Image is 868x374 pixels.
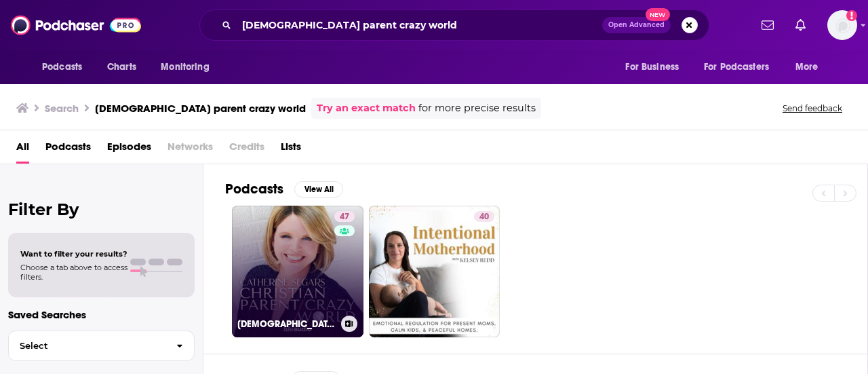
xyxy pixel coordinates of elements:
[334,211,355,222] a: 47
[8,331,195,361] button: Select
[20,249,127,259] span: Want to filter your results?
[602,17,671,33] button: Open AdvancedNew
[161,58,209,77] span: Monitoring
[294,181,343,198] button: View All
[167,136,213,164] span: Networks
[107,58,136,77] span: Charts
[695,54,789,80] button: open menu
[8,200,195,219] h2: Filter By
[237,318,336,330] h3: [DEMOGRAPHIC_DATA][PERSON_NAME], Crazy World
[795,58,818,77] span: More
[45,102,79,115] h3: Search
[199,10,709,41] div: Search podcasts, credits, & more...
[151,54,226,80] button: open menu
[846,10,857,21] svg: Add a profile image
[9,341,165,350] span: Select
[20,263,127,282] span: Choose a tab above to access filters.
[98,54,144,80] a: Charts
[704,58,769,77] span: For Podcasters
[11,12,141,38] img: Podchaser - Follow, Share and Rate Podcasts
[232,206,363,337] a: 47[DEMOGRAPHIC_DATA][PERSON_NAME], Crazy World
[479,210,489,224] span: 40
[16,136,29,164] a: All
[646,8,670,21] span: New
[418,100,536,116] span: for more precise results
[225,181,283,198] h2: Podcasts
[95,102,306,115] h3: [DEMOGRAPHIC_DATA] parent crazy world
[827,10,857,40] button: Show profile menu
[756,14,779,37] a: Show notifications dropdown
[625,58,679,77] span: For Business
[616,54,696,80] button: open menu
[790,14,811,37] a: Show notifications dropdown
[8,308,195,321] p: Saved Searches
[778,102,846,114] button: Send feedback
[237,14,602,36] input: Search podcasts, credits, & more...
[369,206,500,337] a: 40
[827,10,857,40] span: Logged in as WPubPR1
[608,22,665,29] span: Open Advanced
[107,136,151,164] a: Episodes
[827,10,857,40] img: User Profile
[317,100,416,116] a: Try an exact match
[42,58,82,77] span: Podcasts
[340,210,349,224] span: 47
[45,136,91,164] a: Podcasts
[225,181,343,198] a: PodcastsView All
[229,136,264,164] span: Credits
[33,54,100,80] button: open menu
[474,211,494,222] a: 40
[786,54,835,80] button: open menu
[281,136,301,164] a: Lists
